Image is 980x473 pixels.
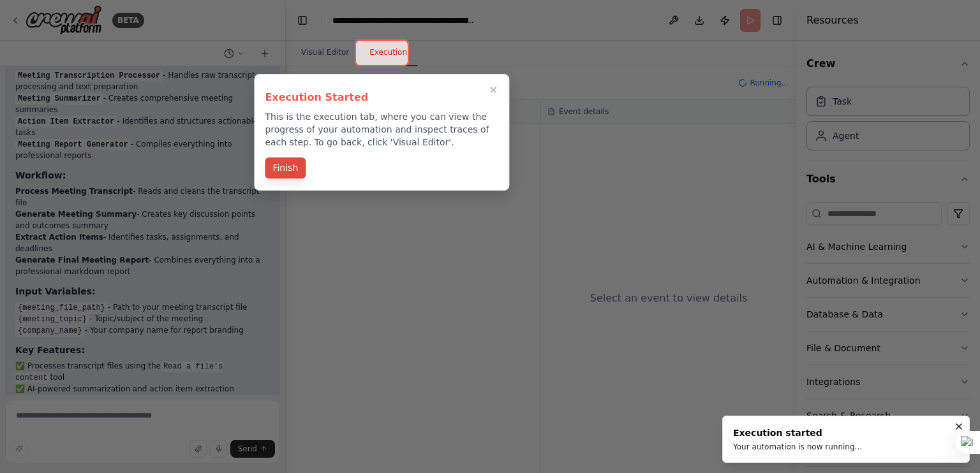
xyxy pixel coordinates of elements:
h3: Execution Started [265,90,498,105]
button: Hide left sidebar [293,11,311,29]
div: Your automation is now running... [733,442,862,452]
p: This is the execution tab, where you can view the progress of your automation and inspect traces ... [265,110,498,149]
div: Execution started [733,426,862,439]
button: Finish [265,157,306,178]
button: Close walkthrough [486,82,501,98]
